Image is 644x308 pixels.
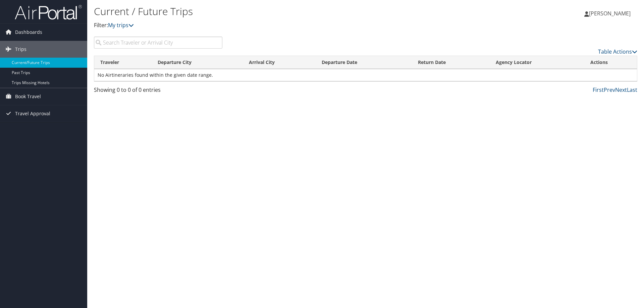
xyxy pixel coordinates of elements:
span: Trips [15,41,26,58]
a: Next [615,86,627,94]
th: Agency Locator: activate to sort column ascending [490,56,584,69]
a: [PERSON_NAME] [584,3,637,23]
input: Search Traveler or Arrival City [94,37,222,49]
a: First [593,86,604,94]
span: Travel Approval [15,105,50,122]
th: Departure Date: activate to sort column descending [316,56,412,69]
img: airportal-logo.png [15,4,82,20]
th: Actions [584,56,637,69]
h1: Current / Future Trips [94,4,456,18]
a: Table Actions [598,48,637,55]
p: Filter: [94,21,456,30]
a: Prev [604,86,615,94]
a: My trips [108,21,134,29]
th: Traveler: activate to sort column ascending [94,56,152,69]
th: Arrival City: activate to sort column ascending [243,56,316,69]
th: Return Date: activate to sort column ascending [412,56,490,69]
td: No Airtineraries found within the given date range. [94,69,637,81]
span: [PERSON_NAME] [589,10,631,17]
th: Departure City: activate to sort column ascending [152,56,243,69]
span: Dashboards [15,24,42,41]
div: Showing 0 to 0 of 0 entries [94,86,222,97]
span: Book Travel [15,88,41,105]
a: Last [627,86,637,94]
